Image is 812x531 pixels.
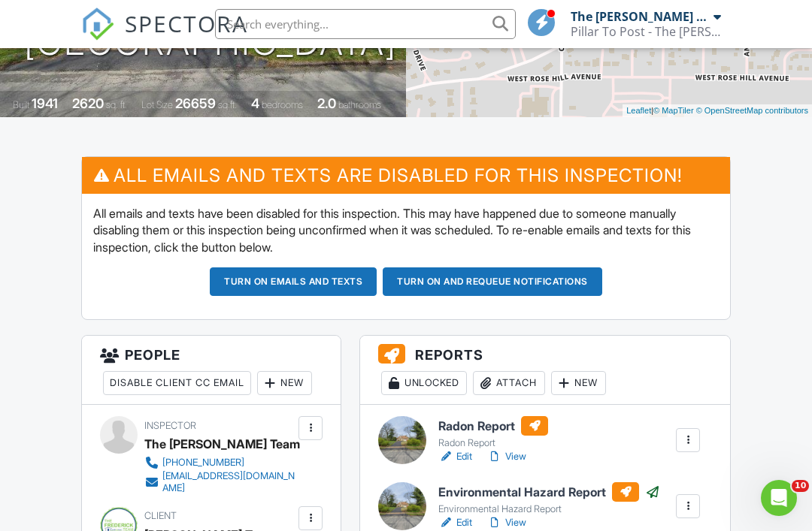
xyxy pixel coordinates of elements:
[32,95,58,111] div: 1941
[141,99,173,110] span: Lot Size
[653,106,694,115] a: © MapTiler
[551,371,606,395] div: New
[144,510,177,521] span: Client
[438,515,472,530] a: Edit
[93,205,719,255] p: All emails and texts have been disabled for this inspection. This may have happened due to someon...
[210,267,377,296] button: Turn on emails and texts
[623,104,812,117] div: |
[338,99,381,110] span: bathrooms
[215,9,516,39] input: Search everything...
[13,99,29,110] span: Built
[82,157,730,194] h3: All emails and texts are disabled for this inspection!
[360,336,730,405] h3: Reports
[251,95,259,111] div: 4
[571,24,721,39] div: Pillar To Post - The Frederick Team
[257,371,312,395] div: New
[381,371,467,395] div: Unlocked
[81,8,114,41] img: The Best Home Inspection Software - Spectora
[106,99,127,110] span: sq. ft.
[761,480,797,516] iframe: Intercom live chat
[317,95,336,111] div: 2.0
[175,95,216,111] div: 26659
[438,416,548,449] a: Radon Report Radon Report
[438,482,660,515] a: Environmental Hazard Report Environmental Hazard Report
[144,433,300,455] div: The [PERSON_NAME] Team
[438,416,548,436] h6: Radon Report
[81,20,248,52] a: SPECTORA
[438,449,472,464] a: Edit
[103,371,251,395] div: Disable Client CC Email
[438,503,660,515] div: Environmental Hazard Report
[438,437,548,449] div: Radon Report
[144,420,196,431] span: Inspector
[125,8,248,39] span: SPECTORA
[438,482,660,502] h6: Environmental Hazard Report
[383,267,602,296] button: Turn on and Requeue Notifications
[144,455,295,470] a: [PHONE_NUMBER]
[162,470,295,494] div: [EMAIL_ADDRESS][DOMAIN_NAME]
[144,470,295,494] a: [EMAIL_ADDRESS][DOMAIN_NAME]
[473,371,545,395] div: Attach
[487,449,526,464] a: View
[792,480,809,492] span: 10
[696,106,808,115] a: © OpenStreetMap contributors
[218,99,237,110] span: sq.ft.
[72,95,104,111] div: 2620
[82,336,341,405] h3: People
[571,9,710,24] div: The [PERSON_NAME] Team
[487,515,526,530] a: View
[162,457,244,469] div: [PHONE_NUMBER]
[626,106,651,115] a: Leaflet
[262,99,303,110] span: bedrooms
